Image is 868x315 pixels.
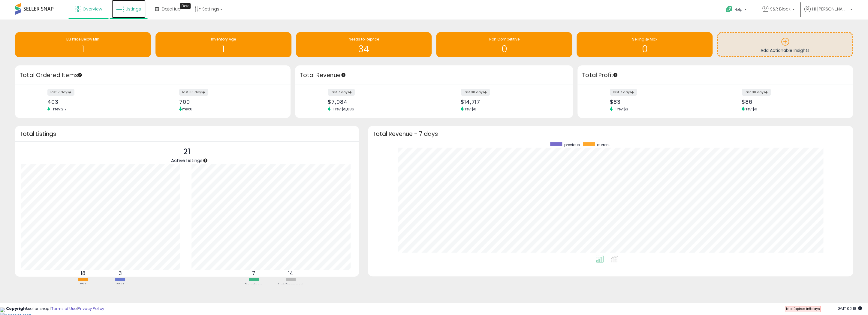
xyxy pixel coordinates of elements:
[328,89,355,96] label: last 7 days
[613,72,618,78] div: Tooltip anchor
[461,99,562,105] div: $14,717
[742,89,771,96] label: last 30 days
[179,99,280,105] div: 700
[489,37,519,42] span: Non Competitive
[171,146,203,157] p: 21
[439,44,569,54] h1: 0
[179,89,208,96] label: last 30 days
[180,3,191,9] div: Tooltip anchor
[162,6,181,12] span: DataHub
[725,5,733,13] i: Get Help
[155,32,291,57] a: Inventory Age 1
[50,106,70,112] span: Prev: 217
[744,106,757,112] span: Prev: $0
[597,142,610,147] span: current
[721,1,753,19] a: Help
[18,44,148,54] h1: 1
[349,37,379,42] span: Needs to Reprice
[65,282,101,288] div: FBA
[734,7,743,12] span: Help
[296,32,432,57] a: Needs to Reprice 34
[718,33,852,56] a: Add Actionable Insights
[742,99,842,105] div: $86
[610,99,711,105] div: $83
[330,106,357,112] span: Prev: $5,686
[582,71,848,79] h3: Total Profit
[158,44,288,54] h1: 1
[577,32,713,57] a: Selling @ Max 0
[15,32,151,57] a: BB Price Below Min 1
[20,71,286,79] h3: Total Ordered Items
[436,32,572,57] a: Non Competitive 0
[203,158,208,163] div: Tooltip anchor
[47,99,148,105] div: 403
[812,6,848,12] span: Hi [PERSON_NAME]
[463,106,476,112] span: Prev: $0
[613,106,631,112] span: Prev: $3
[47,89,74,96] label: last 7 days
[610,89,637,96] label: last 7 days
[171,157,203,163] span: Active Listings
[804,6,852,19] a: Hi [PERSON_NAME]
[632,37,657,42] span: Selling @ Max
[252,270,255,277] b: 7
[211,37,236,42] span: Inventory Age
[770,6,791,12] span: S&R Block
[564,142,580,147] span: previous
[77,72,83,78] div: Tooltip anchor
[20,132,354,136] h3: Total Listings
[66,37,99,42] span: BB Price Below Min
[125,6,141,12] span: Listings
[372,132,848,136] h3: Total Revenue - 7 days
[119,270,122,277] b: 3
[288,270,293,277] b: 14
[761,47,809,53] span: Add Actionable Insights
[580,44,710,54] h1: 0
[300,71,568,79] h3: Total Revenue
[102,282,138,288] div: FBM
[83,6,102,12] span: Overview
[81,270,86,277] b: 18
[273,282,309,288] div: Not Repriced
[236,282,272,288] div: Repriced
[299,44,429,54] h1: 34
[182,106,192,112] span: Prev: 0
[341,72,346,78] div: Tooltip anchor
[461,89,490,96] label: last 30 days
[328,99,429,105] div: $7,084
